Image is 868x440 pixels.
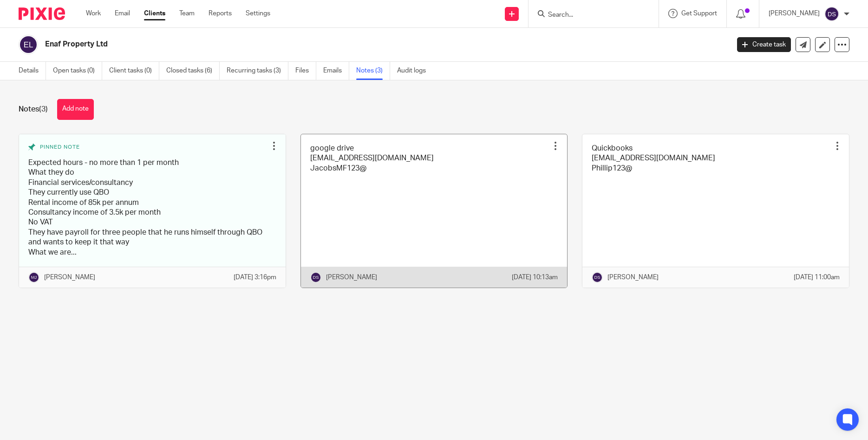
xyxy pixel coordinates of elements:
[166,62,220,80] a: Closed tasks (6)
[310,272,321,283] img: svg%3E
[547,11,631,20] input: Search
[592,272,603,283] img: svg%3E
[356,62,390,80] a: Notes (3)
[45,39,587,49] h2: Enaf Property Ltd
[19,105,48,114] h1: Notes
[681,10,717,17] span: Get Support
[44,273,95,282] p: [PERSON_NAME]
[326,273,377,282] p: [PERSON_NAME]
[39,105,48,113] span: (3)
[607,273,659,282] p: [PERSON_NAME]
[86,9,101,18] a: Work
[227,62,288,80] a: Recurring tasks (3)
[19,7,65,20] img: Pixie
[19,62,46,80] a: Details
[144,9,165,18] a: Clients
[295,62,316,80] a: Files
[209,9,232,18] a: Reports
[234,273,276,282] p: [DATE] 3:16pm
[824,7,839,21] img: svg%3E
[109,62,159,80] a: Client tasks (0)
[246,9,270,18] a: Settings
[323,62,349,80] a: Emails
[179,9,195,18] a: Team
[28,272,39,283] img: svg%3E
[769,9,820,18] p: [PERSON_NAME]
[512,273,558,282] p: [DATE] 10:13am
[794,273,840,282] p: [DATE] 11:00am
[737,37,791,52] a: Create task
[28,144,267,151] div: Pinned note
[397,62,433,80] a: Audit logs
[115,9,130,18] a: Email
[53,62,102,80] a: Open tasks (0)
[57,99,94,120] button: Add note
[19,35,38,54] img: svg%3E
